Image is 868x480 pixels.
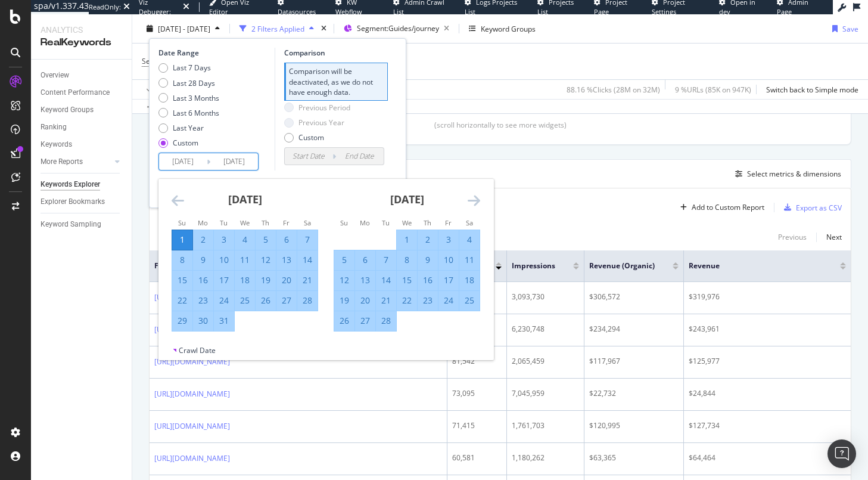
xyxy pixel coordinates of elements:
[452,388,502,399] div: 73,095
[334,295,354,306] div: 19
[761,80,858,99] button: Switch back to Simple mode
[376,311,397,331] td: Selected. Tuesday, February 28, 2023
[355,250,376,270] td: Selected. Monday, February 6, 2023
[298,132,324,143] div: Custom
[158,23,210,33] span: [DATE] - [DATE]
[235,254,255,266] div: 11
[297,295,318,306] div: 28
[235,234,255,246] div: 4
[464,19,540,38] button: Keyword Groups
[142,80,176,99] button: Apply
[826,232,842,242] div: Next
[173,92,219,103] div: Last 3 Months
[214,254,234,266] div: 10
[339,19,454,38] button: Segment:Guides/journey
[240,218,250,227] small: We
[468,193,480,208] div: Move forward to switch to the next month.
[355,290,376,311] td: Selected. Monday, February 20, 2023
[418,274,438,286] div: 16
[228,192,262,206] strong: [DATE]
[164,120,836,130] div: (scroll horizontally to see more widgets)
[159,153,207,170] input: Start Date
[142,56,183,66] span: Search Type
[41,156,111,168] a: More Reports
[198,218,208,227] small: Mo
[172,315,192,327] div: 29
[689,388,846,399] div: $24,844
[235,290,256,311] td: Selected. Wednesday, January 25, 2023
[158,138,219,148] div: Custom
[41,178,100,191] div: Keywords Explorer
[173,78,215,88] div: Last 28 Days
[284,132,350,143] div: Custom
[459,290,480,311] td: Selected. Saturday, February 25, 2023
[41,156,83,168] div: More Reports
[235,270,256,290] td: Selected. Wednesday, January 18, 2023
[278,7,316,16] span: Datasources
[438,295,459,306] div: 24
[689,420,846,431] div: $127,734
[284,63,388,100] div: Comparison will be deactivated, as we do not have enough data.
[154,453,230,464] a: [URL][DOMAIN_NAME]
[158,63,219,73] div: Last 7 Days
[340,218,348,227] small: Su
[297,274,318,286] div: 21
[262,218,269,227] small: Th
[418,250,438,270] td: Selected. Thursday, February 9, 2023
[397,250,418,270] td: Selected. Wednesday, February 8, 2023
[251,23,304,33] div: 2 Filters Applied
[158,92,219,103] div: Last 3 Months
[589,292,679,302] div: $306,572
[235,295,255,306] div: 25
[376,290,397,311] td: Selected. Tuesday, February 21, 2023
[214,295,234,306] div: 24
[256,290,276,311] td: Selected. Thursday, January 26, 2023
[796,203,842,213] div: Export as CSV
[285,148,332,165] input: Start Date
[334,274,354,286] div: 12
[154,324,230,336] a: [URL][DOMAIN_NAME]
[154,388,230,400] a: [URL][DOMAIN_NAME]
[41,196,123,208] a: Explorer Bookmarks
[355,315,375,327] div: 27
[402,218,412,227] small: We
[397,254,417,266] div: 8
[41,86,110,99] div: Content Performance
[297,290,318,311] td: Selected. Saturday, January 28, 2023
[41,121,67,134] div: Ranking
[466,218,473,227] small: Sa
[154,292,230,304] a: [URL][DOMAIN_NAME]
[826,230,842,244] button: Next
[173,138,198,148] div: Custom
[173,123,204,133] div: Last Year
[676,198,764,217] button: Add to Custom Report
[214,270,235,290] td: Selected. Tuesday, January 17, 2023
[778,230,807,244] button: Previous
[778,232,807,242] div: Previous
[284,117,350,128] div: Previous Year
[41,104,94,116] div: Keyword Groups
[355,274,375,286] div: 13
[459,274,480,286] div: 18
[336,148,384,165] input: End Date
[438,234,459,246] div: 3
[154,356,230,368] a: [URL][DOMAIN_NAME]
[172,250,193,270] td: Selected. Sunday, January 8, 2023
[418,295,438,306] div: 23
[376,250,397,270] td: Selected. Tuesday, February 7, 2023
[235,250,256,270] td: Selected. Wednesday, January 11, 2023
[304,218,311,227] small: Sa
[178,218,186,227] small: Su
[424,218,431,227] small: Th
[459,270,480,290] td: Selected. Saturday, February 18, 2023
[297,254,318,266] div: 14
[382,218,390,227] small: Tu
[256,270,276,290] td: Selected. Thursday, January 19, 2023
[193,290,214,311] td: Selected. Monday, January 23, 2023
[512,356,579,367] div: 2,065,459
[158,48,272,58] div: Date Range
[172,311,193,331] td: Selected. Sunday, January 29, 2023
[235,19,319,38] button: 2 Filters Applied
[357,23,439,33] span: Segment: Guides/journey
[512,388,579,399] div: 7,045,959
